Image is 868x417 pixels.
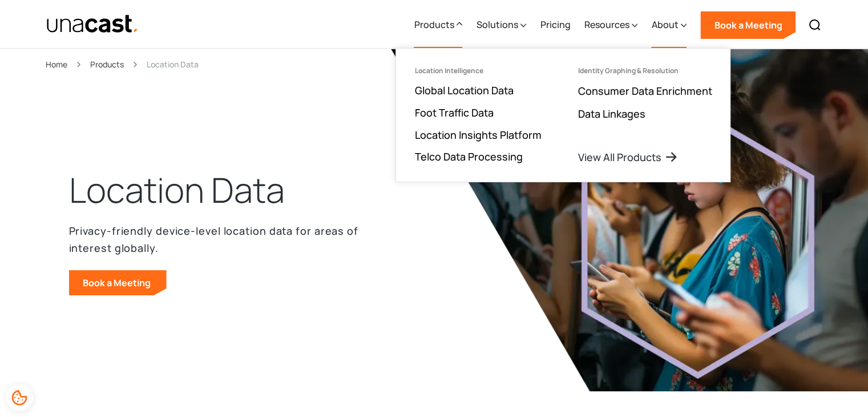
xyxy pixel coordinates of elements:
[46,58,67,71] a: Home
[46,14,139,34] img: Unacast text logo
[414,67,483,75] div: Location Intelligence
[651,18,678,31] div: About
[46,14,139,34] a: home
[584,2,637,49] div: Resources
[414,128,541,142] a: Location Insights Platform
[6,384,33,411] div: Cookie Preferences
[69,222,366,256] p: Privacy-friendly device-level location data for areas of interest globally.
[584,18,629,31] div: Resources
[147,58,199,71] div: Location Data
[414,18,454,31] div: Products
[90,58,124,71] a: Products
[578,107,645,121] a: Data Linkages
[540,2,570,49] a: Pricing
[414,150,522,163] a: Telco Data Processing
[414,2,462,49] div: Products
[395,48,730,182] nav: Products
[69,270,167,295] a: Book a Meeting
[69,167,285,213] h1: Location Data
[808,18,822,32] img: Search icon
[476,18,518,31] div: Solutions
[578,67,678,75] div: Identity Graphing & Resolution
[476,2,526,49] div: Solutions
[414,106,493,119] a: Foot Traffic Data
[414,83,513,97] a: Global Location Data
[700,11,796,39] a: Book a Meeting
[578,150,678,164] a: View All Products
[651,2,687,49] div: About
[578,84,712,98] a: Consumer Data Enrichment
